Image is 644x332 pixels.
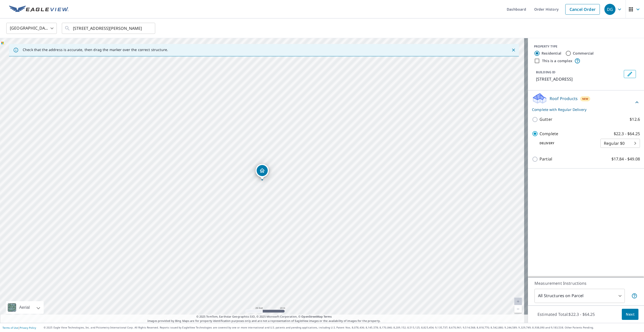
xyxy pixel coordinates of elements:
p: Complete [540,131,558,137]
a: Privacy Policy [20,326,36,329]
p: $22.3 - $64.25 [614,131,640,137]
p: Estimated Total: $22.3 - $64.25 [533,309,599,320]
div: Roof ProductsNewComplete with Regular Delivery [532,92,640,112]
label: Residential [542,51,561,56]
p: | [3,326,36,329]
span: New [582,97,588,101]
label: Commercial [573,51,594,56]
span: Next [626,311,634,318]
button: Next [622,309,638,320]
a: OpenStreetMap [301,315,323,318]
input: Search by address or latitude-longitude [73,21,145,35]
p: Partial [540,156,552,162]
a: Cancel Order [565,4,600,15]
p: Roof Products [550,96,578,102]
p: BUILDING ID [536,70,555,74]
a: Terms [324,315,332,318]
div: Regular $0 [600,136,640,150]
p: $12.6 [630,116,640,123]
div: [GEOGRAPHIC_DATA] [6,21,57,35]
button: Edit building 1 [624,70,636,78]
p: Complete with Regular Delivery [532,107,634,112]
label: This is a complex [542,58,572,63]
button: Close [510,47,517,53]
p: © 2025 Eagle View Technologies, Inc. and Pictometry International Corp. All Rights Reserved. Repo... [44,326,641,329]
div: All Structures on Parcel [534,289,625,303]
img: EV Logo [9,6,69,13]
span: © 2025 TomTom, Earthstar Geographics SIO, © 2025 Microsoft Corporation, © [196,315,332,319]
div: PROPERTY TYPE [534,44,638,49]
a: Current Level 20, Zoom In Disabled [514,298,522,305]
a: Terms of Use [3,326,18,329]
div: DG [604,4,615,15]
p: [STREET_ADDRESS] [536,76,622,82]
p: Check that the address is accurate, then drag the marker over the correct structure. [23,48,168,52]
a: Current Level 20, Zoom Out [514,305,522,313]
div: Dropped pin, building 1, Residential property, 8186 E 53rd Dr Denver, CO 80238 [256,164,269,180]
div: Aerial [18,301,31,314]
p: Gutter [540,116,552,123]
div: Aerial [6,301,44,314]
p: $17.84 - $49.08 [611,156,640,162]
span: Your report will include each building or structure inside the parcel boundary. In some cases, du... [631,293,637,299]
p: Delivery [532,141,600,146]
p: Measurement Instructions [534,280,637,286]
